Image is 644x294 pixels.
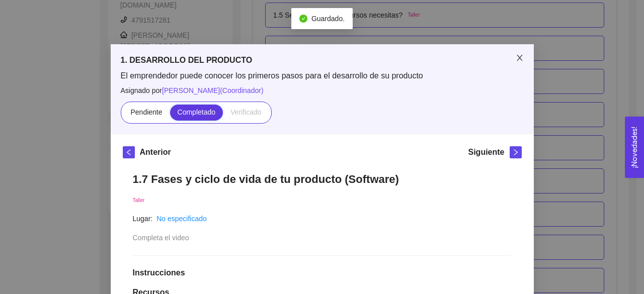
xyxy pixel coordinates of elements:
[140,146,171,158] h5: Anterior
[162,86,264,94] span: [PERSON_NAME] ( Coordinador )
[121,70,524,81] span: El emprendedor puede conocer los primeros pasos para el desarrollo de su producto
[133,172,512,186] h1: 1.7 Fases y ciclo de vida de tu producto (Software)
[123,149,134,156] span: left
[625,117,644,178] button: Open Feedback Widget
[506,44,534,72] button: Close
[123,146,135,158] button: left
[133,234,189,242] span: Completa el video
[133,213,153,224] article: Lugar:
[130,108,162,116] span: Pendiente
[230,108,261,116] span: Verificado
[178,108,216,116] span: Completado
[516,54,524,62] span: close
[121,85,524,96] span: Asignado por
[133,268,512,278] h1: Instrucciones
[468,146,504,158] h5: Siguiente
[156,215,207,223] a: No especificado
[133,198,145,203] span: Taller
[510,146,522,158] button: right
[299,15,307,23] span: check-circle
[121,54,524,66] h5: 1. DESARROLLO DEL PRODUCTO
[510,149,521,156] span: right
